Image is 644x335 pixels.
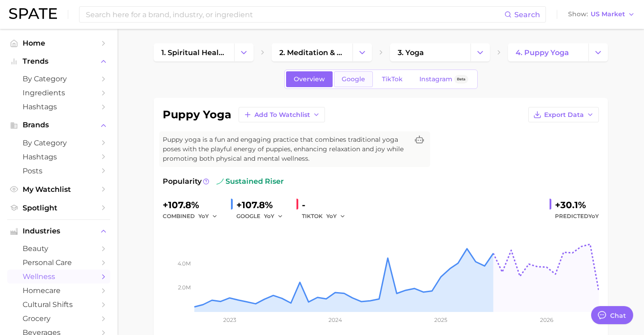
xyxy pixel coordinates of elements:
div: GOOGLE [236,211,289,222]
span: Export Data [544,111,584,119]
button: ShowUS Market [566,9,637,20]
button: YoY [326,211,346,222]
span: Google [342,75,365,83]
a: Google [334,71,373,87]
span: 1. spiritual health [161,48,226,57]
span: Puppy yoga is a fun and engaging practice that combines traditional yoga poses with the playful e... [163,135,409,163]
a: 2. meditation & yoga [272,43,352,61]
span: Overview [294,75,325,83]
span: grocery [23,314,95,323]
span: Instagram [419,75,452,83]
span: Posts [23,167,95,175]
span: Add to Watchlist [254,111,310,119]
a: Home [7,36,110,50]
span: homecare [23,286,95,295]
a: 3. yoga [390,43,470,61]
span: 4. puppy yoga [516,48,569,57]
span: by Category [23,139,95,147]
a: homecare [7,284,110,298]
span: Beta [457,75,465,83]
button: Brands [7,118,110,132]
div: - [302,198,352,212]
span: wellness [23,272,95,281]
img: SPATE [9,8,57,19]
a: My Watchlist [7,182,110,196]
button: Change Category [234,43,254,61]
img: sustained riser [216,178,224,185]
tspan: 2024 [329,316,342,323]
div: TIKTOK [302,211,352,222]
span: Ingredients [23,88,95,97]
a: Hashtags [7,100,110,114]
tspan: 2025 [434,316,447,323]
button: Industries [7,224,110,238]
input: Search here for a brand, industry, or ingredient [85,7,504,22]
a: Hashtags [7,150,110,164]
tspan: 2023 [223,316,236,323]
span: Popularity [163,176,202,187]
a: 1. spiritual health [154,43,234,61]
button: Trends [7,55,110,68]
span: sustained riser [216,176,284,187]
span: Show [568,12,588,17]
div: +107.8% [163,198,224,212]
span: by Category [23,74,95,83]
span: beauty [23,244,95,253]
a: Posts [7,164,110,178]
span: Search [514,10,540,19]
button: YoY [198,211,218,222]
span: US Market [591,12,625,17]
div: +107.8% [236,198,289,212]
a: cultural shifts [7,298,110,312]
span: My Watchlist [23,185,95,194]
span: Hashtags [23,153,95,161]
h1: puppy yoga [163,109,231,120]
a: wellness [7,270,110,284]
span: Hashtags [23,102,95,111]
a: grocery [7,312,110,326]
span: YoY [326,212,337,220]
tspan: 2026 [540,316,553,323]
span: Trends [23,57,95,65]
span: Predicted [555,211,599,222]
div: +30.1% [555,198,599,212]
span: YoY [264,212,274,220]
button: Export Data [528,107,599,122]
span: Home [23,39,95,47]
a: 4. puppy yoga [508,43,588,61]
span: Spotlight [23,204,95,212]
span: 3. yoga [398,48,424,57]
span: personal care [23,258,95,267]
a: Spotlight [7,201,110,215]
span: YoY [198,212,209,220]
span: TikTok [382,75,403,83]
button: Change Category [353,43,372,61]
a: by Category [7,136,110,150]
a: personal care [7,256,110,270]
a: Ingredients [7,86,110,100]
button: YoY [264,211,283,222]
span: YoY [588,213,599,219]
button: Change Category [470,43,490,61]
div: combined [163,211,224,222]
span: 2. meditation & yoga [279,48,344,57]
span: cultural shifts [23,300,95,309]
a: TikTok [374,71,410,87]
a: by Category [7,72,110,86]
span: Industries [23,227,95,235]
button: Add to Watchlist [239,107,325,122]
a: Overview [286,71,333,87]
span: Brands [23,121,95,129]
a: InstagramBeta [412,71,476,87]
button: Change Category [588,43,608,61]
a: beauty [7,242,110,256]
